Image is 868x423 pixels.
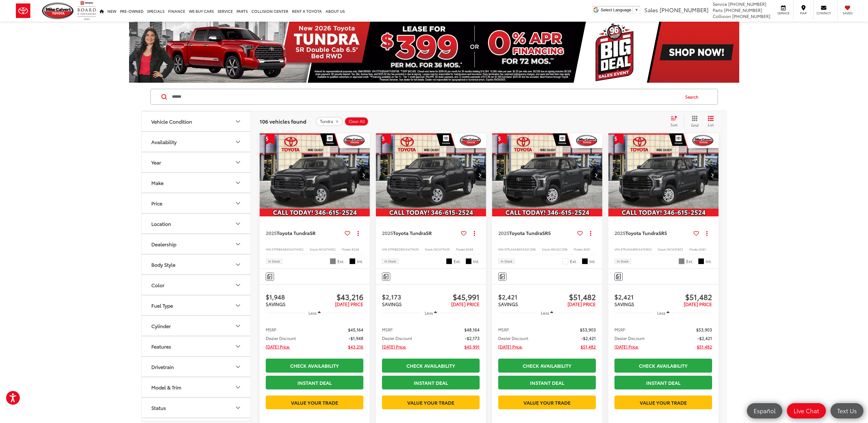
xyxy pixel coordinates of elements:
img: Comments [384,274,388,279]
span: Español [751,407,779,414]
span: 5TFKB5AB3SX47H052 [272,247,304,251]
span: [DATE] PRICE [335,301,363,307]
button: DealershipDealership [142,234,251,254]
span: Live Chat [791,407,822,414]
span: SAVINGS [498,301,518,307]
a: 2025 Toyota Tundra SR52025 Toyota Tundra SR52025 Toyota Tundra SR52025 Toyota Tundra SR5 [492,133,603,216]
span: -$2,173 [465,335,480,341]
span: $45,991 [431,292,480,301]
span: ​ [633,8,633,12]
span: [DATE] Price: [266,344,290,350]
input: Search by Make, Model, or Keyword [171,89,679,104]
span: ▼ [635,8,639,12]
span: $51,482 [697,344,712,350]
button: Less [422,307,440,318]
span: Ext. [337,258,345,264]
a: Check Availability [614,359,712,372]
div: 2025 Toyota Tundra SR5 0 [492,133,603,216]
button: ColorColor [142,275,251,295]
span: Less [308,310,317,316]
div: Vehicle Condition [234,118,242,125]
div: Year [151,159,161,165]
button: Vehicle ConditionVehicle Condition [142,111,251,131]
a: Check Availability [266,359,364,372]
img: New 2026 Toyota Tundra [129,22,739,83]
span: Model: [574,247,584,251]
button: Fuel TypeFuel Type [142,295,251,315]
span: Int. [473,258,480,264]
span: Clear All [349,119,365,124]
div: Fuel Type [151,302,173,308]
div: Color [151,282,164,288]
button: StatusStatus [142,398,251,418]
span: Select Language [601,8,631,12]
span: $45,164 [348,327,363,333]
button: Select sort value [668,115,684,128]
span: Sort [671,122,677,127]
span: In Stock [617,260,628,263]
span: Stock: [425,247,434,251]
div: Body Style [234,261,242,268]
a: Check Availability [498,359,596,372]
span: Black [466,258,472,264]
span: Get Price Drop Alert [498,133,507,145]
button: Actions [701,228,712,238]
span: Less [541,310,549,316]
span: VIN: [266,247,272,251]
span: Stock: [310,247,319,251]
span: 5TFKB5DB1SX47F439 [388,247,419,251]
div: Vehicle Condition [151,118,192,124]
span: 5TFLA5AB3SX42C396 [504,247,536,251]
span: INC42C396 [551,247,567,251]
span: [DATE] Price: [614,344,639,350]
button: Next image [590,164,602,186]
img: 2025 Toyota Tundra SR [259,133,370,217]
a: 2025 Toyota Tundra SR2025 Toyota Tundra SR2025 Toyota Tundra SR2025 Toyota Tundra SR [259,133,370,216]
span: 8348 [466,247,473,251]
span: Toyota Tundra [625,229,658,236]
a: Instant Deal [382,376,480,389]
span: $51,482 [581,344,596,350]
a: Instant Deal [614,376,712,389]
span: $2,421 [614,292,663,301]
span: 8261 [699,247,706,251]
span: Dealer Discount [498,335,528,341]
span: In Stock [501,260,512,263]
div: Cylinder [234,322,242,330]
span: Dealer Discount [382,335,412,341]
span: Service [776,11,790,15]
img: 2025 Toyota Tundra SR5 [608,133,719,217]
span: Model: [342,247,352,251]
span: Ext. [454,258,461,264]
a: Value Your Trade [498,396,596,409]
span: 2025 [266,229,277,236]
div: Status [151,405,166,410]
div: Color [234,281,242,289]
span: Service [713,1,727,7]
span: dropdown dots [590,231,591,236]
button: CylinderCylinder [142,316,251,336]
img: Comments [267,274,272,279]
div: Location [234,220,242,227]
span: Less [425,310,433,316]
span: $51,482 [663,292,712,301]
span: Less [657,310,665,316]
span: Model: [689,247,699,251]
button: Next image [358,164,370,186]
img: Comments [616,274,621,279]
span: Sales [644,6,658,14]
div: Price [234,200,242,207]
button: Next image [474,164,486,186]
span: Collision [713,13,731,19]
img: 2025 Toyota Tundra SR5 [492,133,603,217]
span: VIN: [614,247,621,251]
span: $2,421 [498,292,547,301]
div: Availability [151,139,177,145]
img: 2025 Toyota Tundra SR [376,133,487,217]
span: SR [426,229,432,236]
span: Black [582,258,588,264]
span: In Stock [268,260,280,263]
div: Drivetrain [151,364,174,370]
div: 2025 Toyota Tundra SR 0 [259,133,370,216]
span: MSRP: [614,327,626,333]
